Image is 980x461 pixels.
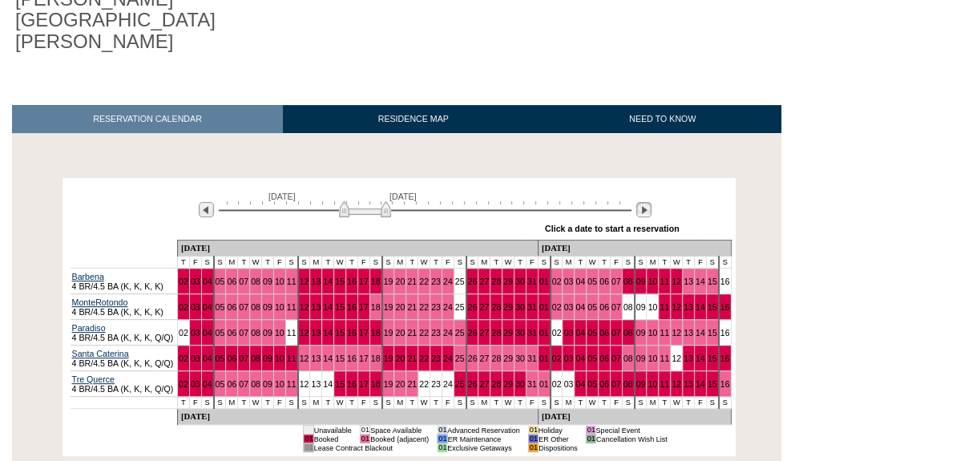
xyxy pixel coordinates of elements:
td: S [298,257,310,269]
a: 13 [684,354,693,363]
a: 15 [708,379,717,389]
a: 31 [527,354,537,363]
a: 08 [623,302,633,312]
a: 12 [300,277,309,286]
a: 04 [203,379,212,389]
td: 4 BR/4.5 BA (K, K, K, Q/Q) [71,346,178,371]
a: 12 [671,379,681,389]
a: 18 [371,379,381,389]
td: W [502,257,514,269]
a: 09 [636,328,646,338]
a: 14 [696,302,705,312]
td: W [418,257,430,269]
td: W [671,257,683,269]
a: 25 [455,302,465,312]
a: 07 [611,302,621,312]
a: 02 [552,379,562,389]
a: 21 [407,302,417,312]
a: 20 [395,379,405,389]
a: 04 [203,354,212,363]
td: S [466,257,478,269]
a: 26 [468,379,478,389]
td: F [189,397,201,409]
a: 09 [263,302,272,312]
a: 04 [575,379,585,389]
a: 10 [275,302,284,312]
a: 13 [311,277,321,286]
a: 26 [468,302,478,312]
a: 09 [263,277,272,286]
a: 05 [587,328,597,338]
a: 07 [611,354,621,363]
a: 04 [575,277,585,286]
a: 07 [611,379,621,389]
a: 05 [216,302,225,312]
td: S [201,257,213,269]
a: 11 [287,277,296,286]
a: 02 [179,354,188,363]
a: 13 [311,302,321,312]
span: [DATE] [389,192,417,201]
a: 19 [384,328,393,338]
a: 15 [335,379,345,389]
a: 09 [263,354,272,363]
td: S [214,257,226,269]
a: 16 [347,277,357,286]
a: 30 [515,277,525,286]
a: 29 [503,354,513,363]
a: 15 [708,354,717,363]
a: 03 [563,354,573,363]
a: RESIDENCE MAP [283,105,544,133]
a: 02 [179,328,188,338]
a: 06 [227,354,236,363]
a: 03 [563,277,573,286]
a: 28 [491,328,501,338]
a: 16 [347,354,357,363]
a: 28 [491,354,501,363]
a: 16 [720,328,730,338]
a: 24 [443,277,453,286]
td: S [369,257,381,269]
a: 06 [227,277,236,286]
a: 13 [311,354,321,363]
div: Click a date to start a reservation [545,224,680,233]
td: F [273,257,285,269]
a: 13 [684,302,693,312]
a: 24 [443,354,453,363]
a: 04 [203,277,212,286]
a: 03 [563,328,573,338]
a: 06 [599,354,609,363]
a: 01 [539,379,549,389]
td: S [285,257,297,269]
a: 12 [300,379,309,389]
a: 06 [227,328,236,338]
a: 09 [636,277,646,286]
a: 25 [455,328,465,338]
a: 08 [251,354,260,363]
a: 06 [227,379,236,389]
a: 06 [599,302,609,312]
a: 14 [696,328,705,338]
td: T [177,257,189,269]
a: 19 [384,277,393,286]
a: Santa Caterina [72,349,129,358]
a: 24 [443,302,453,312]
a: 22 [419,277,429,286]
a: 16 [720,354,730,363]
td: F [610,257,622,269]
td: S [382,257,394,269]
a: 18 [371,277,381,286]
a: 26 [468,354,478,363]
a: 29 [503,328,513,338]
a: 08 [251,302,260,312]
a: 27 [479,277,489,286]
a: 12 [300,354,309,363]
a: 10 [647,302,657,312]
a: 29 [503,302,513,312]
a: 08 [251,379,260,389]
a: 30 [515,328,525,338]
a: 11 [659,277,669,286]
a: 24 [443,328,453,338]
a: MonteRotondo [72,297,128,307]
td: M [563,257,575,269]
